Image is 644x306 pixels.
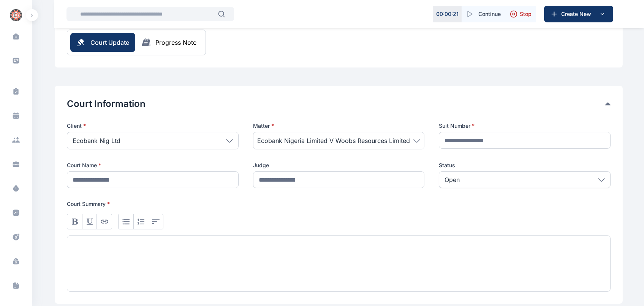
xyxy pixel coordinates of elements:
label: Judge [253,162,425,169]
p: Client [67,122,239,130]
span: Stop [520,10,532,18]
button: Court Update [70,33,135,52]
span: Matter [253,122,274,130]
button: Progress Note [135,38,203,47]
div: Progress Note [155,38,196,47]
button: Continue [462,6,505,22]
span: Continue [478,10,501,18]
span: Ecobank Nigeria Limited V Woobs Resources Limited [257,136,410,145]
label: Court Name [67,162,239,169]
button: Court Information [67,98,605,110]
span: Create New [558,10,598,18]
button: Create New [544,6,613,22]
span: Ecobank Nig Ltd [73,136,120,145]
button: Stop [505,6,536,22]
p: 00 : 00 : 21 [436,10,459,18]
label: Status [439,162,611,169]
p: Open [445,175,460,184]
span: Court Update [90,38,129,47]
p: Court Summary [67,200,611,208]
label: Suit Number [439,122,611,130]
div: Court Information [67,98,611,110]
